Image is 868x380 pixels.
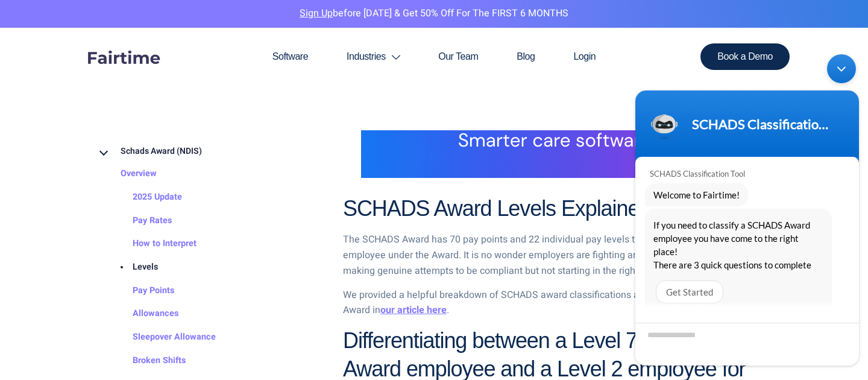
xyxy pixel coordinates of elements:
a: How to Interpret [108,233,197,256]
a: Allowances [108,303,178,326]
a: 2025 Update [108,186,182,209]
a: Overview [96,163,157,186]
a: Pay Points [108,279,174,303]
a: Sleepover Allowance [108,326,216,350]
a: Sign Up [300,6,333,21]
p: before [DATE] & Get 50% Off for the FIRST 6 MONTHS [9,6,859,22]
a: Book a Demo [700,43,790,70]
a: Pay Rates [108,209,172,233]
a: Software [253,28,327,86]
p: The SCHADS Award has 70 pay points and 22 individual pay levels that would apply to any one emplo... [343,232,772,279]
a: our article here [380,303,447,317]
strong: SCHADS Award Levels Explained [343,196,650,221]
a: Blog [497,28,554,86]
iframe: SalesIQ Chatwindow [629,48,865,372]
a: Industries [327,28,419,86]
a: Broken Shifts [108,349,186,373]
a: Our Team [419,28,497,86]
a: Schads Award (NDIS) [96,140,202,163]
a: Login [554,28,615,86]
p: We provided a helpful breakdown of SCHADS award classifications across the four groups in the Awa... [343,288,772,318]
a: Levels [108,256,158,279]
